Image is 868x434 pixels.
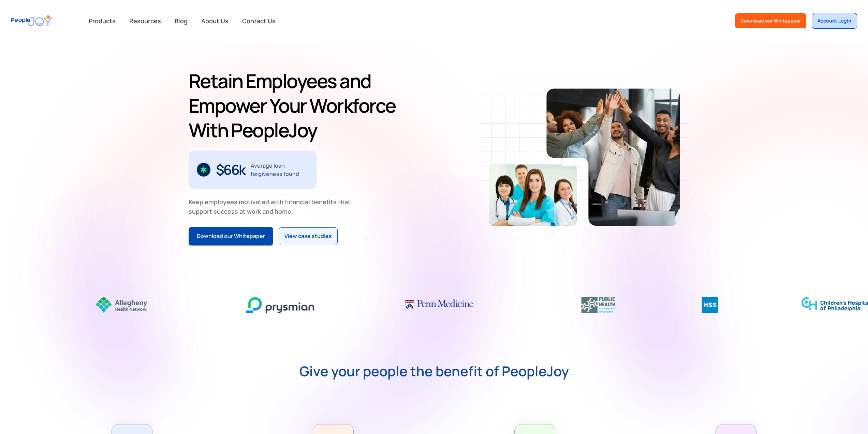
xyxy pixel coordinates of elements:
a: Download our Whitepaper [735,13,806,28]
img: Retain-Employees-PeopleJoy [546,88,680,226]
strong: Give your people the benefit of PeopleJoy [299,364,569,378]
div: Average loan forgiveness found [251,162,308,178]
a: Contact Us [238,13,280,28]
div: Keep employees motivated with financial benefits that support success at work and home. [189,197,356,216]
a: Blog [171,13,192,28]
a: home [11,11,52,30]
img: Retain-Employees-PeopleJoy [489,164,577,226]
a: Resources [125,13,165,28]
a: Account Login [812,13,857,29]
div: Account Login [818,17,851,24]
h1: Retain Employees and Empower Your Workforce With PeopleJoy [189,69,431,142]
a: Download our Whitepaper [189,227,273,246]
a: View case studies [279,227,338,245]
div: $66k [216,164,245,175]
div: Download our Whitepaper [740,17,801,24]
div: 2 / 3 [189,151,317,189]
div: Products [85,14,120,28]
div: Download our Whitepaper [197,232,265,241]
div: View case studies [284,232,332,241]
a: About Us [197,13,233,28]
